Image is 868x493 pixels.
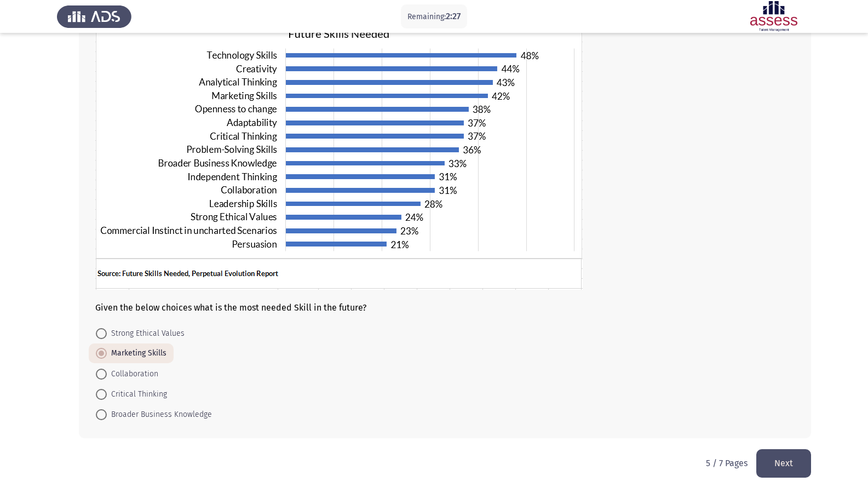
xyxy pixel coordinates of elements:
span: Broader Business Knowledge [107,408,212,421]
div: Given the below choices what is the most needed Skill in the future? [95,20,795,313]
img: Assess Talent Management logo [57,1,131,32]
span: Critical Thinking [107,388,167,401]
span: Marketing Skills [107,347,166,360]
img: Assessment logo of Assessment En (Focus & 16PD) [737,1,811,32]
p: Remaining: [407,10,461,24]
button: load next page [756,449,811,477]
p: 5 / 7 Pages [706,458,748,468]
span: Collaboration [107,368,158,381]
img: RU5fUk5DXzMwLnBuZzE2OTEzMTM0MjU2NTA=.png [95,20,583,290]
span: 2:27 [446,11,461,21]
span: Strong Ethical Values [107,327,185,340]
